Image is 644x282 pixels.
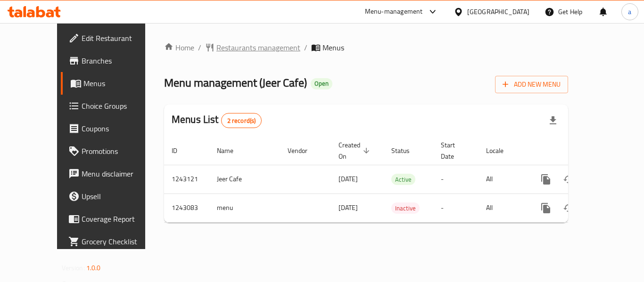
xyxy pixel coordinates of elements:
[198,42,201,53] li: /
[82,123,157,134] span: Coupons
[216,42,300,53] span: Restaurants management
[542,109,564,132] div: Export file
[82,145,157,157] span: Promotions
[527,137,633,165] th: Actions
[164,193,209,222] td: 1243083
[486,145,516,156] span: Locale
[304,42,307,53] li: /
[82,100,157,112] span: Choice Groups
[209,193,280,222] td: menu
[164,137,633,223] table: enhanced table
[339,139,372,162] span: Created On
[205,42,300,53] a: Restaurants management
[495,76,568,93] button: Add New Menu
[217,145,246,156] span: Name
[288,145,320,156] span: Vendor
[82,213,157,225] span: Coverage Report
[82,168,157,179] span: Menu disclaimer
[164,42,194,53] a: Home
[61,95,165,117] a: Choice Groups
[391,174,415,185] div: Active
[628,7,631,17] span: a
[61,185,165,208] a: Upsell
[82,32,157,44] span: Edit Restaurant
[172,145,190,156] span: ID
[535,168,557,191] button: more
[62,262,85,274] span: Version:
[86,262,101,274] span: 1.0.0
[61,49,165,72] a: Branches
[61,208,165,230] a: Coverage Report
[61,162,165,185] a: Menu disclaimer
[503,79,561,90] span: Add New Menu
[391,202,420,214] div: Inactive
[441,139,467,162] span: Start Date
[164,165,209,193] td: 1243121
[557,168,580,191] button: Change Status
[433,165,479,193] td: -
[339,201,358,214] span: [DATE]
[535,197,557,219] button: more
[222,116,262,125] span: 2 record(s)
[82,191,157,202] span: Upsell
[479,193,527,222] td: All
[391,174,415,185] span: Active
[311,78,332,89] div: Open
[82,236,157,247] span: Grocery Checklist
[391,145,422,156] span: Status
[61,140,165,162] a: Promotions
[209,165,280,193] td: Jeer Cafe
[221,113,262,128] div: Total records count
[82,55,157,66] span: Branches
[164,42,568,53] nav: breadcrumb
[311,80,332,88] span: Open
[83,78,157,89] span: Menus
[61,27,165,49] a: Edit Restaurant
[557,197,580,219] button: Change Status
[172,113,262,128] h2: Menus List
[61,230,165,253] a: Grocery Checklist
[61,117,165,140] a: Coupons
[479,165,527,193] td: All
[365,6,423,17] div: Menu-management
[61,72,165,95] a: Menus
[467,7,529,17] div: [GEOGRAPHIC_DATA]
[164,72,307,93] span: Menu management ( Jeer Cafe )
[322,42,344,53] span: Menus
[339,173,358,185] span: [DATE]
[391,203,420,214] span: Inactive
[433,193,479,222] td: -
